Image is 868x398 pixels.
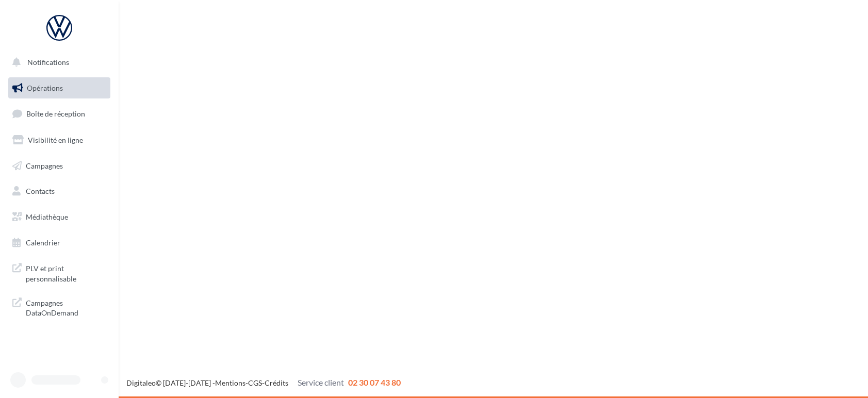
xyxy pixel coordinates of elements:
[26,187,55,195] span: Contacts
[6,180,112,202] a: Contacts
[27,58,69,67] span: Notifications
[126,378,156,387] a: Digitaleo
[6,232,112,254] a: Calendrier
[26,238,60,247] span: Calendrier
[26,109,85,118] span: Boîte de réception
[27,84,63,92] span: Opérations
[6,155,112,177] a: Campagnes
[265,378,288,387] a: Crédits
[26,296,106,318] span: Campagnes DataOnDemand
[28,136,83,144] span: Visibilité en ligne
[26,161,63,170] span: Campagnes
[126,378,401,387] span: © [DATE]-[DATE] - - -
[6,129,112,151] a: Visibilité en ligne
[6,103,112,125] a: Boîte de réception
[215,378,245,387] a: Mentions
[26,212,68,221] span: Médiathèque
[6,257,112,288] a: PLV et print personnalisable
[348,377,401,387] span: 02 30 07 43 80
[6,206,112,228] a: Médiathèque
[298,377,344,387] span: Service client
[26,261,106,284] span: PLV et print personnalisable
[248,378,262,387] a: CGS
[6,52,108,73] button: Notifications
[6,77,112,99] a: Opérations
[6,292,112,322] a: Campagnes DataOnDemand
